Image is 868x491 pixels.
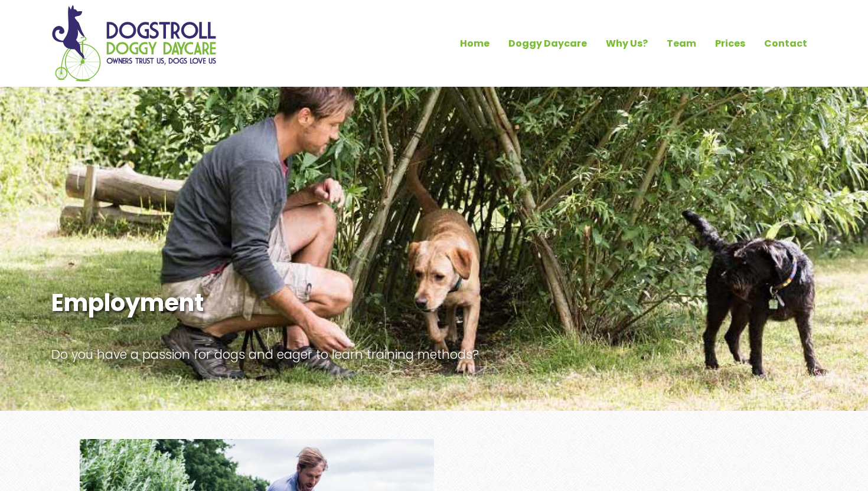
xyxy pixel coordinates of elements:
[706,34,755,54] a: Prices
[657,34,706,54] a: Team
[51,5,217,82] img: Home
[451,34,499,54] a: Home
[755,34,817,54] a: Contact
[499,34,596,54] a: Doggy Daycare
[51,345,492,364] p: Do you have a passion for dogs and eager to learn training methods?
[51,289,492,317] h1: Employment
[596,34,657,54] a: Why Us?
